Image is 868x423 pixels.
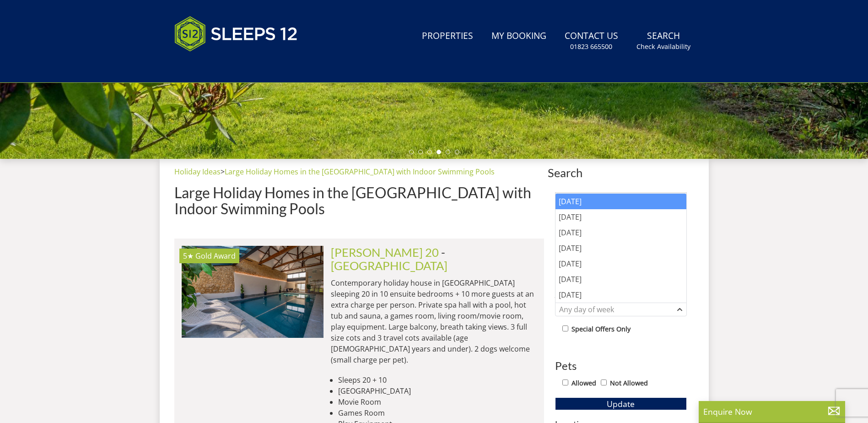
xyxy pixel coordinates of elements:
[636,42,690,51] small: Check Availability
[555,360,687,372] h3: Pets
[170,62,266,70] iframe: Customer reviews powered by Trustpilot
[555,397,687,410] button: Update
[610,378,648,388] label: Not Allowed
[555,225,686,240] div: [DATE]
[570,42,612,51] small: 01823 665500
[183,251,194,261] span: Churchill 20 has a 5 star rating under the Quality in Tourism Scheme
[331,259,447,272] a: [GEOGRAPHIC_DATA]
[338,396,537,407] li: Movie Room
[557,304,675,315] div: Any day of week
[195,251,236,261] span: Churchill 20 has been awarded a Gold Award by Visit England
[331,245,447,272] span: -
[221,167,225,177] span: >
[633,26,694,56] a: SearchCheck Availability
[174,184,544,217] h1: Large Holiday Homes in the [GEOGRAPHIC_DATA] with Indoor Swimming Pools
[555,256,686,271] div: [DATE]
[331,277,537,365] p: Contemporary holiday house in [GEOGRAPHIC_DATA] sleeping 20 in 10 ensuite bedrooms + 10 more gues...
[555,194,686,209] div: [DATE]
[331,245,439,259] a: [PERSON_NAME] 20
[225,167,495,177] a: Large Holiday Homes in the [GEOGRAPHIC_DATA] with Indoor Swimming Pools
[418,26,477,47] a: Properties
[174,167,221,177] a: Holiday Ideas
[561,26,622,56] a: Contact Us01823 665500
[338,407,537,418] li: Games Room
[571,378,596,388] label: Allowed
[338,374,537,385] li: Sleeps 20 + 10
[182,246,323,337] img: open-uri20231109-69-pb86i6.original.
[174,11,298,57] img: Sleeps 12
[607,398,635,409] span: Update
[555,209,686,225] div: [DATE]
[555,271,686,287] div: [DATE]
[338,385,537,396] li: [GEOGRAPHIC_DATA]
[555,287,686,303] div: [DATE]
[571,324,631,334] label: Special Offers Only
[182,246,323,337] a: 5★ Gold Award
[703,406,841,418] p: Enquire Now
[488,26,550,47] a: My Booking
[555,303,687,316] div: Combobox
[555,240,686,256] div: [DATE]
[548,166,694,179] span: Search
